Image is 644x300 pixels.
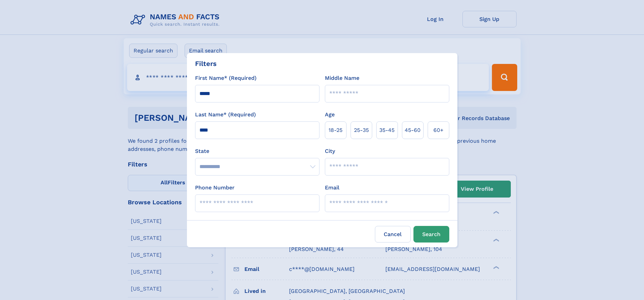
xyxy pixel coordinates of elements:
div: Filters [195,59,217,69]
span: 25‑35 [354,126,369,134]
span: 18‑25 [329,126,342,134]
button: Search [413,226,449,243]
label: Last Name* (Required) [195,111,256,119]
span: 45‑60 [405,126,421,134]
span: 35‑45 [379,126,395,134]
span: 60+ [433,126,444,134]
label: Middle Name [325,74,359,82]
label: Age [325,111,335,119]
label: State [195,147,319,155]
label: Phone Number [195,184,235,192]
label: Cancel [375,226,411,243]
label: Email [325,184,339,192]
label: First Name* (Required) [195,74,257,82]
label: City [325,147,335,155]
